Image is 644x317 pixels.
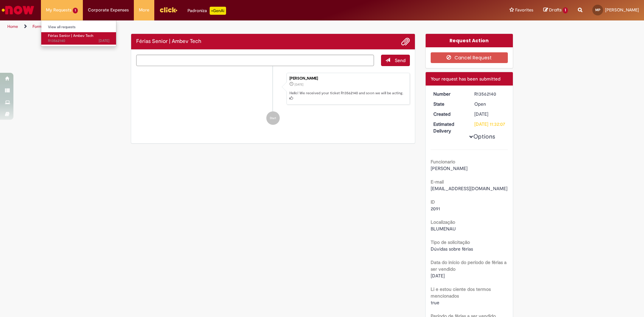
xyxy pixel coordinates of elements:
[431,199,435,205] b: ID
[563,7,568,13] span: 1
[431,246,473,252] span: Dúvidas sobre férias
[431,165,468,171] span: [PERSON_NAME]
[139,7,149,13] span: More
[5,20,424,33] ul: Page breadcrumbs
[474,91,505,97] div: R13562140
[294,83,304,87] time: 24/09/2025 10:32:04
[595,8,600,12] span: MP
[428,91,470,97] dt: Number
[426,34,513,47] div: Request Action
[88,7,129,13] span: Corporate Expenses
[474,101,505,107] div: Open
[431,52,508,63] button: Cancel Request
[428,111,470,117] dt: Created
[41,20,116,47] ul: My Requests
[187,7,226,15] div: Padroniza
[431,76,500,82] span: Your request has been submitted
[7,24,18,29] a: Home
[543,7,568,13] a: Drafts
[289,91,406,101] p: Hello! We received your ticket R13562140 and soon we will be acting.
[381,55,410,66] button: Send
[289,76,406,81] div: [PERSON_NAME]
[431,259,506,272] b: Data do início do período de férias a ser vendido
[474,111,488,117] time: 24/09/2025 10:32:04
[41,32,116,45] a: Open R13562140 : Férias Senior | Ambev Tech
[428,121,470,134] dt: Estimated Delivery
[46,7,71,13] span: My Requests
[48,33,93,38] span: Férias Senior | Ambev Tech
[431,206,440,212] span: 2091
[136,73,410,105] li: Marciano Pazinatto
[136,66,410,132] ul: Ticket history
[431,186,507,192] span: [EMAIL_ADDRESS][DOMAIN_NAME]
[431,239,470,245] b: Tipo de solicitação
[41,23,116,31] a: View all requests
[431,226,456,232] span: BLUMENAU
[474,111,488,117] span: [DATE]
[428,101,470,107] dt: State
[515,7,533,13] span: Favorites
[431,179,444,185] b: E-mail
[431,219,455,225] b: Localização
[1,3,35,17] img: ServiceNow
[294,83,304,87] span: [DATE]
[431,286,491,299] b: Li e estou ciente dos termos mencionados
[159,5,177,15] img: click_logo_yellow_360x200.png
[48,38,109,44] span: R13562140
[474,121,505,127] div: [DATE] 11:32:07
[33,24,82,29] a: Formulário de Atendimento
[210,7,226,15] p: +GenAi
[136,39,201,45] h2: Férias Senior | Ambev Tech Ticket history
[431,300,439,306] span: true
[395,57,406,63] span: Send
[431,273,445,279] span: [DATE]
[99,38,109,43] span: [DATE]
[73,8,78,13] span: 1
[605,7,639,13] span: [PERSON_NAME]
[431,159,455,165] b: Funcionario
[99,38,109,43] time: 24/09/2025 10:32:05
[549,7,562,13] span: Drafts
[474,111,505,117] div: 24/09/2025 10:32:04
